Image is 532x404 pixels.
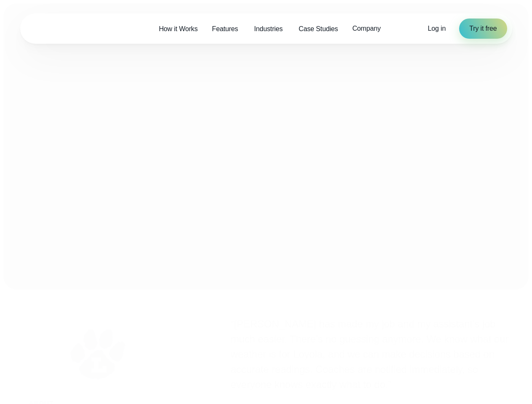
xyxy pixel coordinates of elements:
[469,24,497,34] span: Try it free
[291,20,345,37] a: Case Studies
[352,24,380,34] span: Company
[428,24,446,34] a: Log in
[459,19,507,39] a: Try it free
[152,20,205,37] a: How it Works
[212,24,238,34] span: Features
[299,24,338,34] span: Case Studies
[159,24,198,34] span: How it Works
[428,25,446,32] span: Log in
[254,24,283,34] span: Industries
